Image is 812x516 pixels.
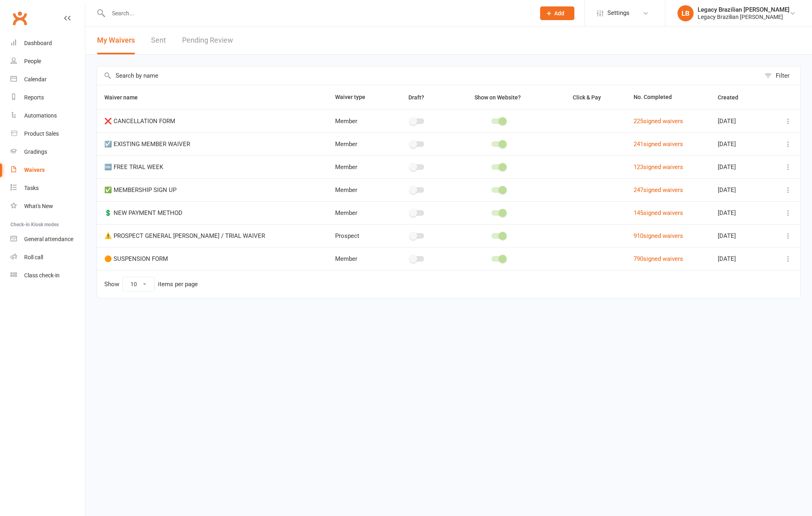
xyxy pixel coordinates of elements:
[158,281,198,288] div: items per page
[10,89,85,107] a: Reports
[328,109,387,132] td: Member
[104,251,168,266] span: 🟠 SUSPENSION FORM
[24,203,53,209] div: What's New
[474,94,521,101] span: Show on Website?
[776,71,789,80] div: Filter
[10,52,85,70] a: People
[710,201,768,224] td: [DATE]
[698,6,789,13] div: Legacy Brazilian [PERSON_NAME]
[10,161,85,179] a: Waivers
[10,143,85,161] a: Gradings
[634,232,683,239] a: 910signed waivers
[182,27,237,54] a: Pending Review
[10,8,30,28] a: Clubworx
[10,34,85,52] a: Dashboard
[106,8,530,19] input: Search...
[408,94,424,101] span: Draft?
[24,236,73,242] div: General attendance
[328,201,387,224] td: Member
[328,85,387,109] th: Waiver type
[104,277,198,291] div: Show
[760,66,800,85] button: Filter
[710,224,768,247] td: [DATE]
[10,125,85,143] a: Product Sales
[10,266,85,285] a: Class kiosk mode
[10,230,85,248] a: General attendance kiosk mode
[540,6,574,20] button: Add
[24,112,57,119] div: Automations
[24,254,43,260] div: Roll call
[24,149,47,155] div: Gradings
[104,93,147,102] button: Waiver name
[104,94,147,101] span: Waiver name
[24,58,41,64] div: People
[718,93,747,102] button: Created
[718,94,747,101] span: Created
[710,178,768,201] td: [DATE]
[634,140,683,148] a: 241signed waivers
[328,132,387,155] td: Member
[104,182,176,198] span: ✅ MEMBERSHIP SIGN UP
[328,224,387,247] td: Prospect
[104,114,175,129] span: ❌ CANCELLATION FORM
[10,197,85,215] a: What's New
[328,247,387,270] td: Member
[10,107,85,125] a: Automations
[24,76,47,83] div: Calendar
[328,178,387,201] td: Member
[24,167,45,173] div: Waivers
[97,27,135,54] button: My Waivers
[10,70,85,89] a: Calendar
[24,40,52,46] div: Dashboard
[554,10,564,17] span: Add
[634,163,683,171] a: 123signed waivers
[24,94,44,101] div: Reports
[573,94,601,101] span: Click & Pay
[401,93,433,102] button: Draft?
[97,66,760,85] input: Search by name
[634,209,683,217] a: 145signed waivers
[677,5,694,21] div: LB
[24,130,59,137] div: Product Sales
[710,109,768,132] td: [DATE]
[24,272,60,279] div: Class check-in
[710,132,768,155] td: [DATE]
[10,179,85,197] a: Tasks
[634,255,683,262] a: 790signed waivers
[328,155,387,178] td: Member
[607,4,630,22] span: Settings
[634,118,683,125] a: 225signed waivers
[710,247,768,270] td: [DATE]
[104,136,190,152] span: ☑️ EXISTING MEMBER WAIVER
[634,186,683,194] a: 247signed waivers
[104,205,182,221] span: 💲 NEW PAYMENT METHOD
[151,27,166,54] a: Sent
[710,155,768,178] td: [DATE]
[467,93,530,102] button: Show on Website?
[104,159,163,175] span: 🆓 FREE TRIAL WEEK
[104,228,265,244] span: ⚠️ PROSPECT GENERAL [PERSON_NAME] / TRIAL WAIVER
[698,13,789,21] div: Legacy Brazilian [PERSON_NAME]
[565,93,610,102] button: Click & Pay
[24,185,39,191] div: Tasks
[626,85,710,109] th: No. Completed
[10,248,85,266] a: Roll call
